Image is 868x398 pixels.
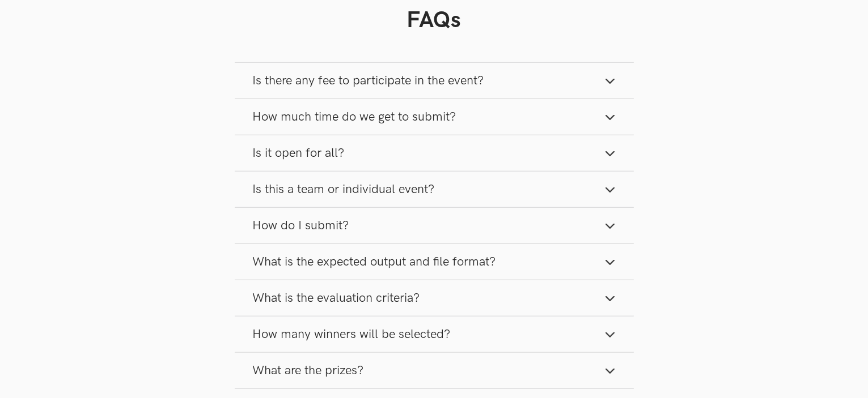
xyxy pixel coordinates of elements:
span: Is it open for all? [253,145,345,161]
span: What is the expected output and file format? [253,254,496,269]
button: How many winners will be selected? [235,316,634,352]
span: What are the prizes? [253,363,364,378]
button: Is there any fee to participate in the event? [235,63,634,99]
h1: FAQs [235,7,634,34]
button: How much time do we get to submit? [235,99,634,135]
span: Is there any fee to participate in the event? [253,73,484,88]
button: What are the prizes? [235,353,634,388]
button: Is this a team or individual event? [235,172,634,207]
span: Is this a team or individual event? [253,182,435,197]
button: Is it open for all? [235,135,634,171]
span: How much time do we get to submit? [253,109,456,125]
span: What is the evaluation criteria? [253,290,420,306]
button: What is the evaluation criteria? [235,280,634,316]
span: How do I submit? [253,218,349,233]
button: What is the expected output and file format? [235,244,634,280]
button: How do I submit? [235,208,634,243]
span: How many winners will be selected? [253,327,451,342]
